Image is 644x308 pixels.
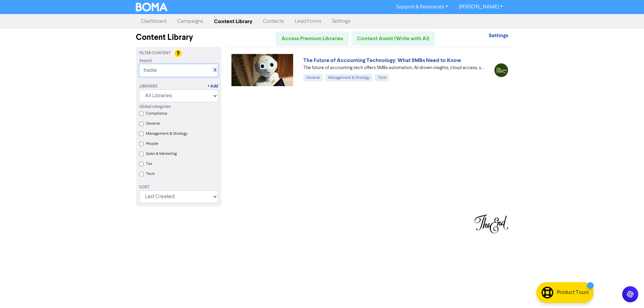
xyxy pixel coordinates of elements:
div: Global categories [139,104,218,110]
img: You have reached the last page of content [475,214,508,233]
a: Contacts [258,15,289,28]
label: People [146,141,158,147]
a: Settings [489,33,508,39]
div: Filter Content [139,50,218,56]
div: The future of accounting tech offers SMBs automation, AI-driven insights, cloud access, seamless ... [303,64,484,71]
label: Compliance [146,111,167,117]
a: Settings [327,15,356,28]
a: + Add [208,83,218,89]
label: General [146,121,160,127]
div: Tech [375,74,389,81]
a: X [214,68,216,73]
a: Campaigns [172,15,209,28]
label: Tech [146,171,155,177]
a: Dashboard [136,15,172,28]
strong: Settings [489,32,508,39]
label: Tax [146,161,152,167]
a: [PERSON_NAME] [453,2,508,12]
a: Lead Forms [289,15,327,28]
div: Management & Strategy [325,74,372,81]
iframe: Chat Widget [610,276,644,308]
div: Libraries [139,83,158,89]
a: Support & Resources [391,2,453,12]
a: Content Assist (Write with AI) [352,32,435,46]
label: Management & Strategy [146,131,187,137]
div: General [303,74,323,81]
label: Sales & Marketing [146,151,177,157]
a: Content Library [209,15,258,28]
a: Access Premium Libraries [276,32,349,46]
span: Search [139,58,152,64]
img: BOMA Logo [136,3,167,11]
div: Sort [139,184,218,190]
a: The Future of Accounting Technology: What SMBs Need to Know [303,57,461,64]
img: thesoftwarecoach [494,63,508,77]
div: Content Library [136,32,221,44]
